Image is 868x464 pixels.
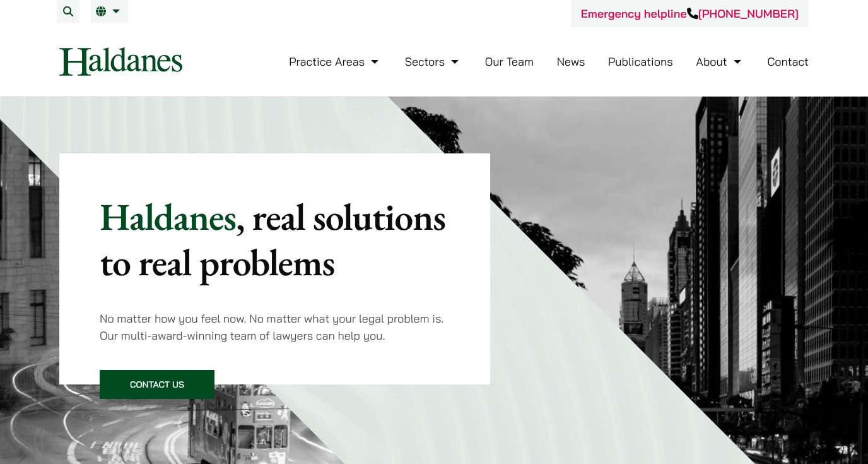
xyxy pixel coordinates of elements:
mark: , real solutions to real problems [100,192,445,287]
a: News [557,54,585,69]
img: Logo of Haldanes [59,47,182,76]
a: Our Team [485,54,534,69]
a: EN [96,6,123,16]
a: Practice Areas [289,54,382,69]
a: About [696,54,744,69]
a: Contact [767,54,809,69]
a: Sectors [405,54,462,69]
a: Contact Us [100,370,214,399]
a: Emergency helpline[PHONE_NUMBER] [581,6,799,21]
p: Haldanes [100,194,450,285]
a: Publications [608,54,673,69]
p: No matter how you feel now. No matter what your legal problem is. Our multi-award-winning team of... [100,310,450,344]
